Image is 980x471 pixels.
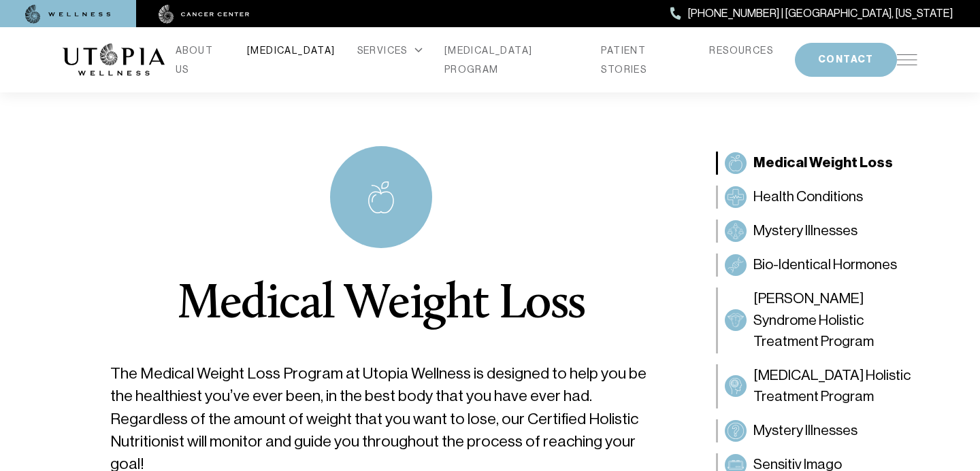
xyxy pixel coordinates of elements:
[159,5,250,24] img: cancer center
[670,5,953,22] a: [PHONE_NUMBER] | [GEOGRAPHIC_DATA], [US_STATE]
[753,220,857,242] span: Mystery Illnesses
[716,254,917,277] a: Bio-Identical HormonesBio-Identical Hormones
[753,152,893,174] span: Medical Weight Loss
[716,419,917,442] a: Mystery IllnessesMystery Illnesses
[728,378,744,394] img: Dementia Holistic Treatment Program
[716,186,917,209] a: Health ConditionsHealth Conditions
[753,254,897,276] span: Bio-Identical Hormones
[601,41,687,79] a: PATIENT STORIES
[728,423,744,439] img: Mystery Illnesses
[753,288,911,353] span: [PERSON_NAME] Syndrome Holistic Treatment Program
[716,220,917,243] a: Mystery IllnessesMystery Illnesses
[176,41,225,79] a: ABOUT US
[728,312,744,328] img: Sjögren’s Syndrome Holistic Treatment Program
[728,189,744,205] img: Health Conditions
[247,41,336,60] a: [MEDICAL_DATA]
[716,364,917,408] a: Dementia Holistic Treatment Program[MEDICAL_DATA] Holistic Treatment Program
[728,223,744,239] img: Mystery Illnesses
[25,5,111,24] img: wellness
[753,420,857,442] span: Mystery Illnesses
[716,152,917,175] a: Medical Weight LossMedical Weight Loss
[709,41,773,60] a: RESOURCES
[177,281,585,330] h1: Medical Weight Loss
[688,5,953,22] span: [PHONE_NUMBER] | [GEOGRAPHIC_DATA], [US_STATE]
[728,155,744,171] img: Medical Weight Loss
[716,287,917,353] a: Sjögren’s Syndrome Holistic Treatment Program[PERSON_NAME] Syndrome Holistic Treatment Program
[357,41,423,60] div: SERVICES
[795,43,897,77] button: CONTACT
[368,181,394,213] img: icon
[753,365,911,408] span: [MEDICAL_DATA] Holistic Treatment Program
[897,54,917,65] img: icon-hamburger
[753,186,863,208] span: Health Conditions
[63,43,165,76] img: logo
[728,257,744,273] img: Bio-Identical Hormones
[444,41,580,79] a: [MEDICAL_DATA] PROGRAM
